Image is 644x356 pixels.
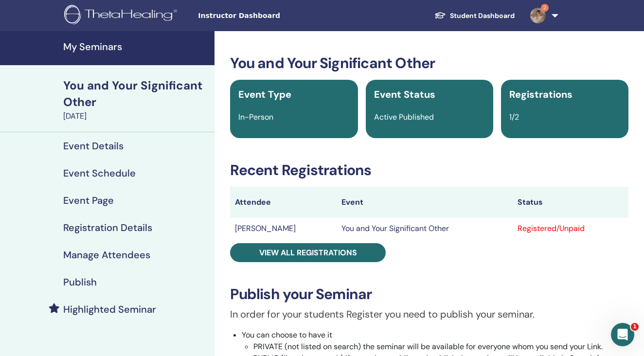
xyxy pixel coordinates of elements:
[509,88,572,101] span: Registrations
[259,248,357,258] span: View all registrations
[230,243,386,262] a: View all registrations
[63,276,97,288] h4: Publish
[63,167,136,179] h4: Event Schedule
[230,187,336,218] th: Attendee
[63,249,150,261] h4: Manage Attendees
[63,41,209,53] h4: My Seminars
[530,8,546,23] img: default.jpg
[337,187,513,218] th: Event
[434,11,446,19] img: graduation-cap-white.svg
[518,223,624,234] div: Registered/Unpaid
[253,341,628,353] li: PRIVATE (not listed on search) the seminar will be available for everyone whom you send your Link.
[230,307,628,321] p: In order for your students Register you need to publish your seminar.
[230,161,628,179] h3: Recent Registrations
[509,112,519,122] span: 1/2
[427,7,522,25] a: Student Dashboard
[337,218,513,239] td: You and Your Significant Other
[238,88,291,101] span: Event Type
[374,112,434,122] span: Active Published
[63,303,156,315] h4: Highlighted Seminar
[611,323,634,346] iframe: Intercom live chat
[230,54,628,72] h3: You and Your Significant Other
[63,222,152,233] h4: Registration Details
[230,218,336,239] td: [PERSON_NAME]
[374,88,435,101] span: Event Status
[63,77,209,110] div: You and Your Significant Other
[63,195,114,206] h4: Event Page
[230,285,628,303] h3: Publish your Seminar
[238,112,273,122] span: In-Person
[541,4,549,12] span: 2
[198,11,344,21] span: Instructor Dashboard
[64,5,180,27] img: logo.png
[631,323,639,331] span: 1
[513,187,628,218] th: Status
[57,77,215,122] a: You and Your Significant Other[DATE]
[63,140,124,152] h4: Event Details
[63,110,209,122] div: [DATE]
